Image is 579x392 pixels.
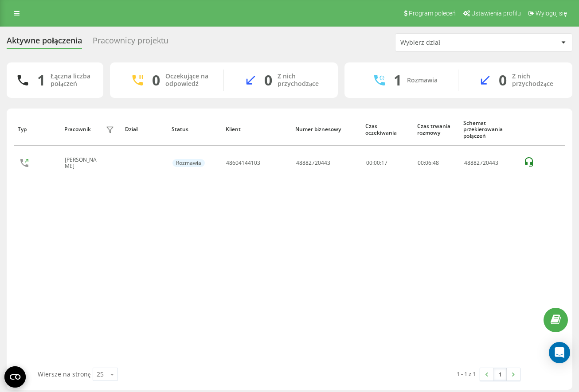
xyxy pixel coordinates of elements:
div: [PERSON_NAME] [65,157,103,170]
div: Open Intercom Messenger [549,342,570,363]
div: 25 [97,370,104,379]
span: Wyloguj się [536,10,567,17]
div: 1 [37,72,45,89]
div: Typ [18,126,56,132]
div: Czas oczekiwania [365,123,409,136]
div: 48882720443 [296,160,330,166]
div: Dział [125,126,163,132]
div: Klient [226,126,287,132]
div: 48882720443 [464,160,514,166]
div: 48604144103 [226,160,260,166]
span: 48 [433,159,439,167]
div: Aktywne połączenia [7,36,82,50]
div: Łączna liczba połączeń [51,73,93,88]
a: 1 [493,368,507,380]
div: Pracownik [64,126,91,132]
div: Status [172,126,217,132]
div: 0 [499,72,507,89]
span: Program poleceń [409,10,456,17]
span: 00 [418,159,424,167]
div: Rozmawia [407,77,438,84]
div: 1 - 1 z 1 [457,369,476,378]
div: Oczekujące na odpowiedź [165,73,210,88]
div: Z nich przychodzące [278,73,325,88]
div: Schemat przekierowania połączeń [463,120,515,139]
div: Pracownicy projektu [93,36,168,50]
div: 1 [394,72,402,89]
span: Ustawienia profilu [471,10,521,17]
div: 00:00:17 [366,160,408,166]
div: Numer biznesowy [295,126,357,132]
div: 0 [152,72,160,89]
div: Wybierz dział [400,39,506,47]
div: 0 [264,72,272,89]
div: Czas trwania rozmowy [417,123,455,136]
div: Z nich przychodzące [512,73,559,88]
div: : : [418,160,439,166]
div: Rozmawia [172,159,205,167]
button: Open CMP widget [4,366,26,388]
span: Wiersze na stronę [38,370,90,378]
span: 06 [425,159,431,167]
